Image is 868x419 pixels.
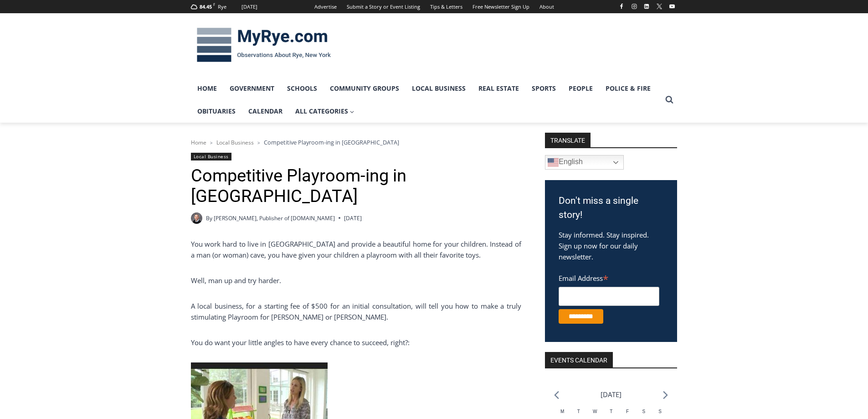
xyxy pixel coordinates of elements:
h1: Competitive Playroom-ing in [GEOGRAPHIC_DATA] [191,166,521,207]
span: F [213,2,215,7]
a: YouTube [667,1,678,12]
span: Competitive Playroom-ing in [GEOGRAPHIC_DATA] [264,138,399,146]
a: Local Business [191,153,231,160]
div: Rye [218,3,226,11]
a: Local Business [406,77,472,100]
a: Community Groups [324,77,406,100]
span: 84.45 [200,3,212,10]
span: > [257,140,260,146]
a: Facebook [616,1,627,12]
label: Email Address [559,269,659,285]
li: [DATE] [601,388,621,401]
span: F [626,409,629,414]
p: Well, man up and try harder. [191,275,521,286]
span: S [658,409,662,414]
button: View Search Form [661,92,678,108]
nav: Breadcrumbs [191,138,521,147]
nav: Primary Navigation [191,77,661,123]
p: A local business, for a starting fee of $500 for an initial consultation, will tell you how to ma... [191,300,521,322]
a: Calendar [242,100,289,123]
span: T [610,409,612,414]
a: Government [223,77,281,100]
a: Schools [281,77,324,100]
p: You do want your little angles to have every chance to succeed, right?: [191,337,521,348]
span: M [560,409,564,414]
img: en [548,157,559,168]
a: Obituaries [191,100,242,123]
span: All Categories [295,106,354,116]
time: [DATE] [344,214,362,222]
span: S [642,409,645,414]
img: MyRye.com [191,21,337,69]
a: English [545,155,624,170]
a: Linkedin [641,1,652,12]
a: All Categories [289,100,361,123]
a: Home [191,139,206,146]
a: Sports [525,77,562,100]
a: Author image [191,212,202,224]
a: X [654,1,665,12]
strong: TRANSLATE [545,133,591,147]
a: [PERSON_NAME], Publisher of [DOMAIN_NAME] [214,214,335,222]
span: T [577,409,580,414]
a: Real Estate [472,77,525,100]
a: People [562,77,599,100]
a: Previous month [554,391,559,399]
a: Instagram [629,1,640,12]
span: By [206,214,212,222]
p: You work hard to live in [GEOGRAPHIC_DATA] and provide a beautiful home for your children. Instea... [191,238,521,260]
p: Stay informed. Stay inspired. Sign up now for our daily newsletter. [559,229,663,262]
h2: Events Calendar [545,352,613,367]
div: [DATE] [241,3,257,11]
span: > [210,140,213,146]
a: Next month [663,391,668,399]
h3: Don't miss a single story! [559,194,663,222]
a: Home [191,77,223,100]
a: Local Business [216,139,254,146]
a: Police & Fire [599,77,657,100]
span: W [593,409,597,414]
